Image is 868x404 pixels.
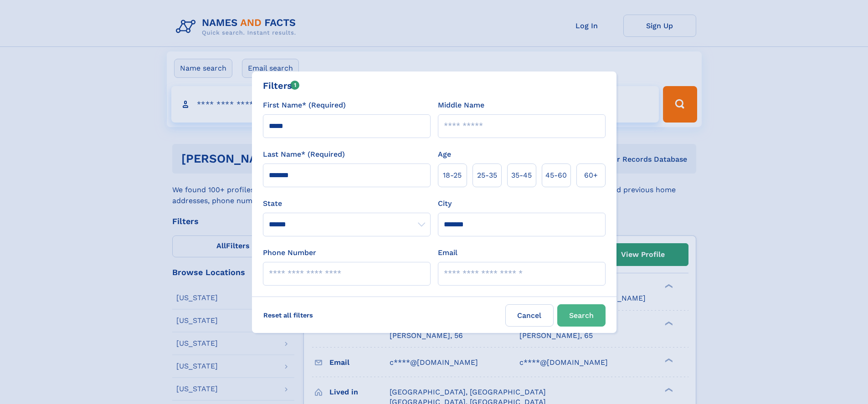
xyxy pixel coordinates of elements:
[511,170,532,181] span: 35‑45
[438,149,451,160] label: Age
[263,198,431,209] label: State
[438,198,452,209] label: City
[443,170,462,181] span: 18‑25
[438,247,457,258] label: Email
[257,304,319,326] label: Reset all filters
[263,149,345,160] label: Last Name* (Required)
[557,304,606,327] button: Search
[263,247,316,258] label: Phone Number
[545,170,567,181] span: 45‑60
[584,170,598,181] span: 60+
[263,79,300,92] div: Filters
[438,100,484,111] label: Middle Name
[505,304,554,327] label: Cancel
[477,170,497,181] span: 25‑35
[263,100,346,111] label: First Name* (Required)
